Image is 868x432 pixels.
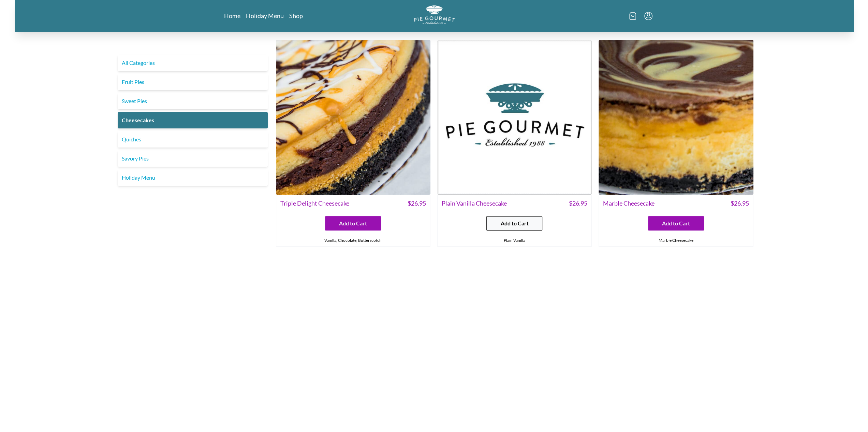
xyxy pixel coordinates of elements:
a: Sweet Pies [118,93,268,109]
span: Triple Delight Cheesecake [280,199,349,208]
a: Home [224,12,240,20]
a: Cheesecakes [118,112,268,128]
span: Marble Cheesecake [603,199,654,208]
a: Holiday Menu [246,12,284,20]
img: Triple Delight Cheesecake [276,40,430,195]
span: Plain Vanilla Cheesecake [442,199,507,208]
a: Holiday Menu [118,169,268,186]
button: Add to Cart [486,216,542,231]
span: Add to Cart [662,219,690,227]
span: Add to Cart [500,219,528,227]
span: $ 26.95 [408,199,426,208]
span: $ 26.95 [731,199,749,208]
img: logo [414,5,455,24]
a: All Categories [118,55,268,71]
a: Shop [289,12,303,20]
div: Marble Cheesecake [599,235,753,246]
img: Plain Vanilla Cheesecake [437,40,592,195]
div: Vanilla, Chocolate, Butterscotch [276,235,430,246]
a: Quiches [118,131,268,148]
div: Plain Vanilla [438,235,591,246]
span: $ 26.95 [569,199,587,208]
button: Menu [644,12,652,20]
a: Savory Pies [118,150,268,167]
button: Add to Cart [325,216,381,231]
a: Fruit Pies [118,74,268,90]
a: Logo [414,5,455,26]
img: Marble Cheesecake [599,40,753,195]
span: Add to Cart [339,219,367,227]
button: Add to Cart [648,216,704,231]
